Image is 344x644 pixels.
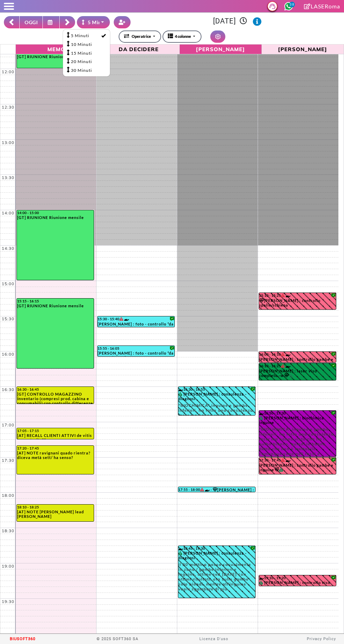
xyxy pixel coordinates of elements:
a: LASERoma [304,3,340,9]
div: [GT] RIUNIONE Riunione mensile [17,54,93,59]
div: 19:00 [0,564,16,569]
div: 17:30 [0,458,16,463]
h3: [DATE] [134,17,340,26]
div: 12:30 [0,105,16,110]
div: [GT] CONTROLLO MAGAZZINO Inventario (compresi prod. cabina e consumabili) con controllo differenz... [17,392,93,404]
div: [PERSON_NAME] : controllo viso [259,580,336,586]
span: *BIOCHIMICA* inguine e gambe inferiori. ha fatto una consulenza laser ma hanno visto che ha il bu... [179,401,255,526]
span: Da Decidere [99,45,178,53]
button: Crea nuovo contatto rapido [114,16,131,28]
div: [PERSON_NAME] : controllo spalle/schiena [259,298,336,309]
div: [PERSON_NAME] : biochimica inguine [259,416,336,457]
a: Privacy Policy [307,637,336,641]
span: il 30 mattina passa casualmente in zona / gambe inferiori e inguine, ultime sed [DATE] con ottimi... [179,560,255,591]
div: 16:30 - 16:45 [17,387,93,391]
div: 18:30 [0,528,16,533]
i: PAGATO [279,362,284,366]
div: [PERSON_NAME] : foto - controllo *da remoto* tramite foto [98,351,174,356]
i: PAGATO [259,416,265,420]
i: Clicca per andare alla pagina di firma [304,4,311,9]
div: 18:45 - 19:30 [179,546,255,550]
div: 19:30 [0,599,16,604]
i: Il cliente ha degli insoluti [200,488,204,491]
div: 12:00 [0,69,16,74]
span: 15 Minuti [71,50,92,56]
div: 17:30 - 17:45 [259,458,336,463]
span: 30 Minuti [71,67,92,74]
div: [PERSON_NAME] : foto - controllo *da remoto* tramite foto [213,487,254,492]
div: 15:30 [0,316,16,321]
div: [GT] RIUNIONE Riunione mensile [17,303,93,308]
div: 16:00 [0,352,16,357]
div: [PERSON_NAME] : controllo gambe e inguine [259,463,336,474]
span: viso e ascelle [259,585,336,592]
div: [PERSON_NAME] : consulenza - diagnosi [179,551,255,591]
div: 15:10 - 15:25 [259,293,336,298]
div: 14:00 [0,211,16,215]
div: 14:00 - 15:00 [17,211,93,215]
i: PAGATO [179,392,184,396]
div: 14:30 [0,246,16,251]
div: 17:05 - 17:15 [17,429,93,433]
div: 13:00 [0,140,16,145]
i: Il cliente ha degli insoluti [120,317,124,321]
div: 17:00 [0,423,16,427]
div: [AT] RECALL CLIENTI ATTIVI de vitis ha partorito?? [17,433,93,439]
div: 15:30 - 15:40 [98,317,174,321]
div: 17:20 - 17:45 [17,446,93,450]
div: 19:10 - 19:20 [259,576,336,580]
i: Categoria cliente: Diamante [274,467,279,472]
i: PAGATO [259,581,265,584]
i: Categoria cliente: Diamante [259,298,264,303]
i: Il cliente ha degli insoluti [281,294,285,297]
div: [PERSON_NAME] : laser viso completo -w [259,369,336,380]
i: Categoria cliente: Diamante [284,373,289,378]
span: Memo [18,45,96,53]
div: 13:30 [0,175,16,180]
span: *BIOCHIMICA* inguine e gambe inferiori. ha fatto una consulenza laser ma hanno visto che ha il bu... [259,425,336,549]
i: Il cliente ha degli insoluti [281,364,285,368]
span: 20 Minuti [71,59,92,65]
div: 5 Minuti [82,19,108,26]
span: [PERSON_NAME] [264,45,342,53]
div: 16:30 [0,387,16,392]
span: [PERSON_NAME] [181,45,260,53]
div: 18:10 - 18:25 [17,505,93,509]
div: 16:30 - 16:55 [179,387,255,391]
div: [AT] NOTE [PERSON_NAME] lead [PERSON_NAME] [17,509,93,519]
a: Licenza D'uso [199,637,228,641]
span: 5 Minuti [71,33,89,39]
div: 18:00 [0,493,16,498]
span: 10 Minuti [71,41,92,48]
div: [PERSON_NAME] : controllo gambe e braccia [259,357,336,362]
div: [PERSON_NAME] : foto - controllo *da remoto* tramite foto [98,322,174,327]
i: Il cliente ha degli insoluti [281,352,285,356]
div: 16:50 - 17:30 [259,411,336,415]
i: Categoria cliente: Diamante [213,487,217,492]
i: Il cliente ha degli insoluti [281,458,285,462]
button: OGGI [19,16,43,28]
div: 15:55 - 16:05 [98,346,174,350]
i: PAGATO [279,468,284,472]
div: 16:00 - 16:10 [259,352,336,357]
div: 17:55 - 18:00 [179,487,213,492]
div: [GT] RIUNIONE Riunione mensile [17,215,93,220]
i: Categoria cliente: Diamante [274,362,279,366]
div: [PERSON_NAME] : consulenza - diagnosi [179,392,255,415]
div: 15:15 - 16:15 [17,299,93,303]
i: PAGATO [289,374,294,377]
div: [AT] NOTE ravignani quado rientra? diceva metà sett/ ha senso? [17,451,93,460]
div: 15:00 [0,281,16,286]
i: PAGATO [179,551,184,555]
div: 16:10 - 16:25 [259,364,336,368]
span: 38 [289,2,295,7]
